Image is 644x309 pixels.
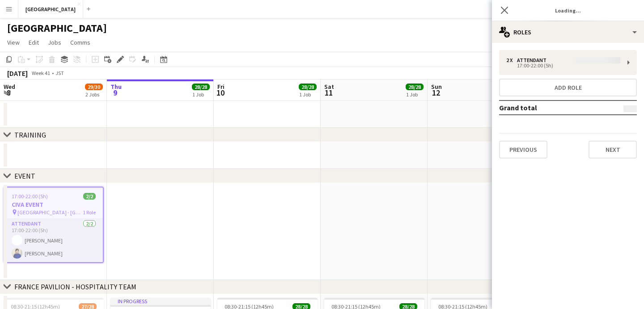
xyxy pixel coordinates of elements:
span: Jobs [48,38,61,46]
h3: Loading... [492,4,644,16]
span: View [7,38,20,46]
div: 1 Job [299,91,316,98]
button: Next [589,141,637,159]
span: Thu [110,83,122,91]
app-job-card: 17:00-22:00 (5h)2/2CIVA EVENT [GEOGRAPHIC_DATA] - [GEOGRAPHIC_DATA] EXPO 20251 RoleATTENDANT2/217... [4,187,104,263]
div: 1 Job [406,91,423,98]
span: 28/28 [192,84,210,90]
span: 2/2 [83,193,96,200]
div: TRAINING [14,130,46,139]
span: [GEOGRAPHIC_DATA] - [GEOGRAPHIC_DATA] EXPO 2025 [17,209,83,216]
div: Roles [492,21,644,43]
a: Edit [25,37,42,48]
span: 28/28 [406,84,424,90]
div: [DATE] [7,69,28,78]
app-card-role: ATTENDANT2/217:00-22:00 (5h)[PERSON_NAME][PERSON_NAME] [4,219,103,262]
div: EVENT [14,171,35,180]
span: 12 [430,88,442,98]
div: In progress [110,298,211,305]
span: Edit [29,38,39,46]
div: JST [55,70,64,76]
td: Grand total [499,100,600,115]
div: FRANCE PAVILION - HOSPITALITY TEAM [14,282,136,291]
button: Add role [499,79,637,96]
a: View [4,37,23,48]
span: 8 [2,88,15,98]
button: Previous [499,141,547,159]
span: 1 Role [83,209,96,216]
span: Fri [217,83,225,91]
div: 1 Job [192,91,209,98]
span: 28/28 [299,84,317,90]
a: Comms [67,37,94,48]
span: 11 [323,88,334,98]
span: 9 [109,88,122,98]
span: 10 [216,88,225,98]
span: 17:00-22:00 (5h) [12,193,48,200]
div: 2 Jobs [85,91,102,98]
h3: CIVA EVENT [4,200,103,209]
span: Sun [431,83,442,91]
a: Jobs [44,37,65,48]
h1: [GEOGRAPHIC_DATA] [7,21,107,35]
span: Sat [324,83,334,91]
span: 29/30 [85,84,103,90]
span: Comms [70,38,90,46]
span: Wed [4,83,15,91]
span: Week 41 [30,70,52,76]
button: [GEOGRAPHIC_DATA] [18,0,83,18]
